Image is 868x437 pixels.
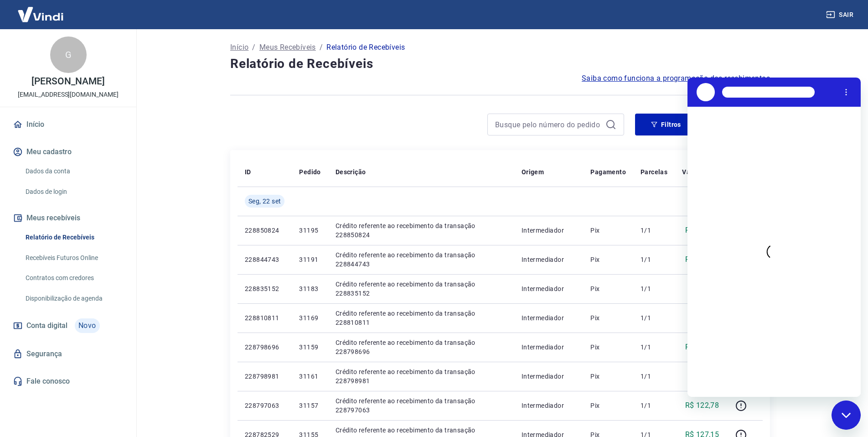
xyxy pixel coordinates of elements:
[641,255,667,264] p: 1/1
[31,77,104,86] p: [PERSON_NAME]
[230,42,248,53] a: Início
[522,226,576,235] p: Intermediador
[245,284,284,293] p: 228835152
[245,255,284,264] p: 228844743
[495,118,602,131] input: Busque pelo número do pedido
[11,344,125,364] a: Segurança
[299,372,320,381] p: 31161
[22,182,125,201] a: Dados de login
[682,167,712,177] p: Valor Líq.
[685,225,719,236] p: R$ 149,95
[326,42,405,53] p: Relatório de Recebíveis
[26,319,67,332] span: Conta digital
[687,78,861,397] iframe: Janela de mensagens
[641,401,667,410] p: 1/1
[11,371,125,391] a: Fale conosco
[590,255,626,264] p: Pix
[641,313,667,323] p: 1/1
[22,269,125,287] a: Contratos com credores
[590,226,626,235] p: Pix
[22,162,125,181] a: Dados da conta
[18,90,119,99] p: [EMAIL_ADDRESS][DOMAIN_NAME]
[685,400,719,411] p: R$ 122,78
[11,0,70,28] img: Vindi
[336,221,507,239] p: Crédito referente ao recebimento da transação 228850824
[245,401,284,410] p: 228797063
[22,228,125,247] a: Relatório de Recebíveis
[590,343,626,352] p: Pix
[641,167,667,177] p: Parcelas
[299,167,320,177] p: Pedido
[336,250,507,269] p: Crédito referente ao recebimento da transação 228844743
[336,309,507,327] p: Crédito referente ao recebimento da transação 228810811
[522,372,576,381] p: Intermediador
[685,342,719,353] p: R$ 151,86
[299,313,320,323] p: 31169
[248,197,281,206] span: Seg, 22 set
[22,289,125,308] a: Disponibilização de agenda
[590,401,626,410] p: Pix
[336,396,507,415] p: Crédito referente ao recebimento da transação 228797063
[641,372,667,381] p: 1/1
[245,313,284,323] p: 228810811
[522,167,544,177] p: Origem
[245,226,284,235] p: 228850824
[245,167,251,177] p: ID
[11,208,125,228] button: Meus recebíveis
[230,55,770,73] h4: Relatório de Recebíveis
[522,313,576,323] p: Intermediador
[299,343,320,352] p: 31159
[641,284,667,293] p: 1/1
[522,343,576,352] p: Intermediador
[50,36,87,73] div: G
[336,280,507,298] p: Crédito referente ao recebimento da transação 228835152
[22,249,125,267] a: Recebíveis Futuros Online
[522,401,576,410] p: Intermediador
[11,315,125,337] a: Conta digitalNovo
[590,313,626,323] p: Pix
[685,254,719,265] p: R$ 138,46
[832,401,861,430] iframe: Botão para abrir a janela de mensagens
[11,142,125,162] button: Meu cadastro
[522,284,576,293] p: Intermediador
[582,73,770,84] a: Saiba como funciona a programação dos recebimentos
[522,255,576,264] p: Intermediador
[299,255,320,264] p: 31191
[75,318,100,333] span: Novo
[590,167,626,177] p: Pagamento
[590,372,626,381] p: Pix
[299,401,320,410] p: 31157
[320,42,323,53] p: /
[299,226,320,235] p: 31195
[641,226,667,235] p: 1/1
[590,284,626,293] p: Pix
[336,338,507,356] p: Crédito referente ao recebimento da transação 228798696
[635,114,697,135] button: Filtros
[336,167,366,177] p: Descrição
[641,343,667,352] p: 1/1
[824,6,857,23] button: Sair
[245,372,284,381] p: 228798981
[336,367,507,385] p: Crédito referente ao recebimento da transação 228798981
[299,284,320,293] p: 31183
[11,114,125,135] a: Início
[252,42,255,53] p: /
[245,343,284,352] p: 228798696
[259,42,316,53] a: Meus Recebíveis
